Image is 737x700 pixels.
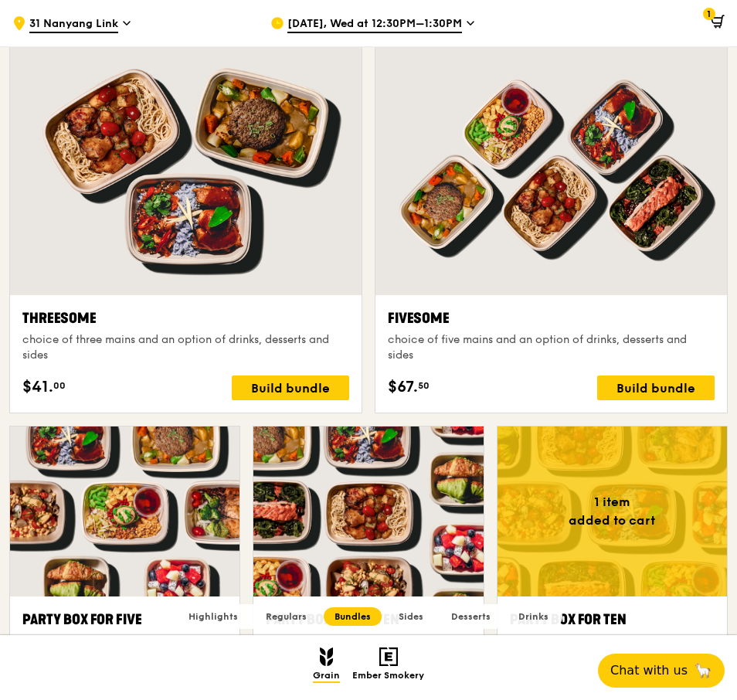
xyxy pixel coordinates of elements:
[610,661,688,680] span: Chat with us
[597,375,715,400] div: Build bundle
[266,634,470,664] div: choice of seven mains and six sides or desserts
[22,308,349,329] div: Threesome
[418,379,430,392] span: 50
[287,16,462,33] span: [DATE], Wed at 12:30PM–1:30PM
[232,375,349,400] div: Build bundle
[703,8,715,20] span: 1
[53,379,66,392] span: 00
[388,375,418,399] span: $67.
[22,332,349,363] div: choice of three mains and an option of drinks, desserts and sides
[388,332,715,363] div: choice of five mains and an option of drinks, desserts and sides
[313,670,340,683] span: Grain
[510,634,715,664] div: choice of ten mains and eight sides or desserts
[379,647,398,666] img: Ember Smokery mobile logo
[22,634,227,664] div: choice of five mains and four sides or desserts
[22,375,53,399] span: $41.
[694,661,712,680] span: 🦙
[388,308,715,329] div: Fivesome
[29,16,118,33] span: 31 Nanyang Link
[352,670,424,683] span: Ember Smokery
[598,654,725,688] button: Chat with us🦙
[320,647,333,666] img: Grain mobile logo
